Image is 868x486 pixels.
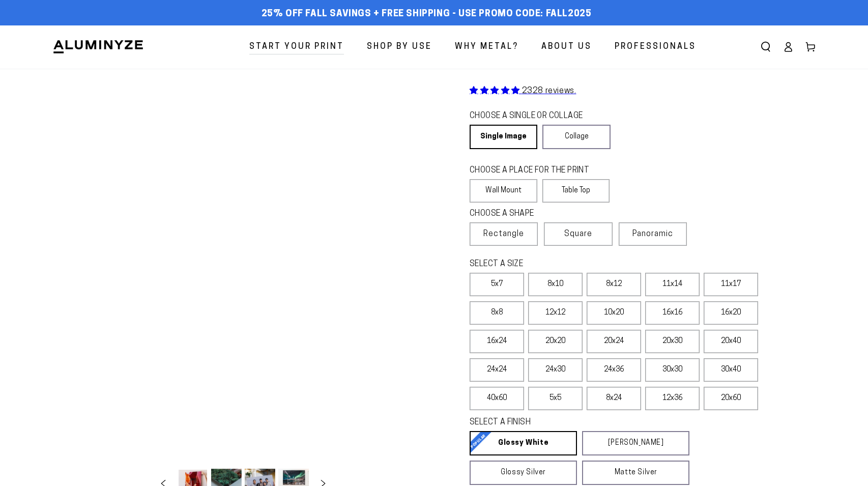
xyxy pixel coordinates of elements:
[615,40,696,54] span: Professionals
[704,301,758,325] label: 16x20
[528,358,583,382] label: 24x30
[470,431,577,455] a: Glossy White
[704,330,758,353] label: 20x40
[470,179,537,203] label: Wall Mount
[645,273,700,296] label: 11x14
[755,36,777,58] summary: Search our site
[528,301,583,325] label: 12x12
[522,87,576,95] span: 2328 reviews.
[470,110,601,122] legend: CHOOSE A SINGLE OR COLLAGE
[528,330,583,353] label: 20x20
[470,125,537,149] a: Single Image
[470,358,524,382] label: 24x24
[587,273,641,296] label: 8x12
[582,431,689,455] a: [PERSON_NAME]
[262,9,592,20] span: 25% off FALL Savings + Free Shipping - Use Promo Code: FALL2025
[455,40,518,54] span: Why Metal?
[470,461,577,485] a: Glossy Silver
[645,387,700,410] label: 12x36
[587,387,641,410] label: 8x24
[534,34,599,61] a: About Us
[242,34,352,61] a: Start Your Print
[632,228,673,240] span: Panoramic
[582,461,689,485] a: Matte Silver
[645,330,700,353] label: 20x30
[470,387,524,410] label: 40x60
[704,273,758,296] label: 11x17
[470,165,600,177] legend: CHOOSE A PLACE FOR THE PRINT
[447,34,526,61] a: Why Metal?
[470,273,524,296] label: 5x7
[587,301,641,325] label: 10x20
[528,273,583,296] label: 8x10
[587,330,641,353] label: 20x24
[542,179,610,203] label: Table Top
[607,34,704,61] a: Professionals
[645,301,700,325] label: 16x16
[483,228,524,240] span: Rectangle
[704,387,758,410] label: 20x60
[587,358,641,382] label: 24x36
[528,387,583,410] label: 5x5
[470,259,673,270] legend: SELECT A SIZE
[564,228,592,240] span: Square
[249,40,344,54] span: Start Your Print
[367,40,432,54] span: Shop By Use
[470,330,524,353] label: 16x24
[470,208,602,220] legend: CHOOSE A SHAPE
[52,39,144,54] img: Aluminyze
[470,417,665,428] legend: SELECT A FINISH
[470,87,576,95] a: 2328 reviews.
[645,358,700,382] label: 30x30
[359,34,440,61] a: Shop By Use
[470,301,524,325] label: 8x8
[704,358,758,382] label: 30x40
[542,125,610,149] a: Collage
[541,40,592,54] span: About Us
